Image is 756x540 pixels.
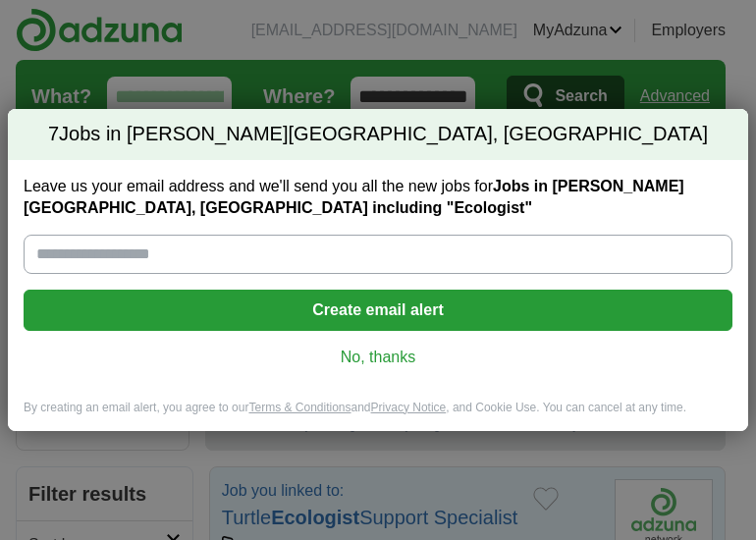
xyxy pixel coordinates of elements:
[8,109,748,160] h2: Jobs in [PERSON_NAME][GEOGRAPHIC_DATA], [GEOGRAPHIC_DATA]
[24,178,684,216] strong: Jobs in [PERSON_NAME][GEOGRAPHIC_DATA], [GEOGRAPHIC_DATA] including "Ecologist"
[8,400,748,432] div: By creating an email alert, you agree to our and , and Cookie Use. You can cancel at any time.
[39,347,717,368] a: No, thanks
[371,401,447,414] a: Privacy Notice
[24,176,732,219] label: Leave us your email address and we'll send you all the new jobs for
[248,401,351,414] a: Terms & Conditions
[48,121,59,148] span: 7
[24,290,732,331] button: Create email alert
